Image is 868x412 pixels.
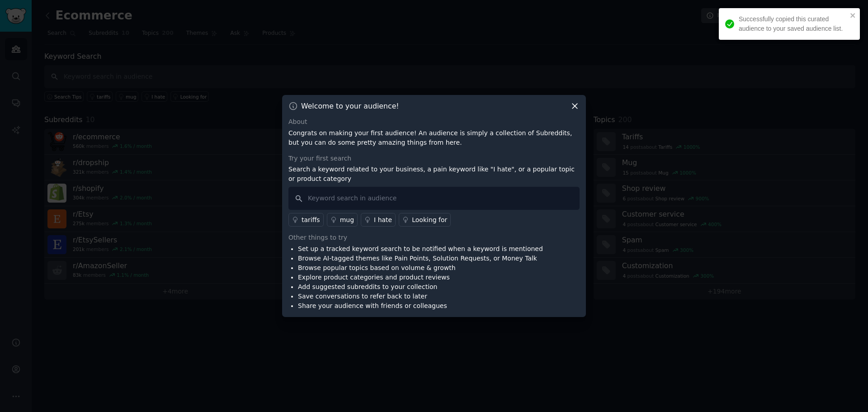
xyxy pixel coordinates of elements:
[288,128,580,147] p: Congrats on making your first audience! An audience is simply a collection of Subreddits, but you...
[739,14,847,33] div: Successfully copied this curated audience to your saved audience list.
[298,244,543,254] li: Set up a tracked keyword search to be notified when a keyword is mentioned
[302,215,320,225] div: tariffs
[298,273,543,282] li: Explore product categories and product reviews
[301,101,399,111] h3: Welcome to your audience!
[374,215,392,225] div: I hate
[298,263,543,273] li: Browse popular topics based on volume & growth
[327,213,358,227] a: mug
[288,187,580,210] input: Keyword search in audience
[850,12,856,19] button: close
[412,215,447,225] div: Looking for
[399,213,451,227] a: Looking for
[298,254,543,263] li: Browse AI-tagged themes like Pain Points, Solution Requests, or Money Talk
[298,301,543,311] li: Share your audience with friends or colleagues
[288,213,324,227] a: tariffs
[288,165,580,184] p: Search a keyword related to your business, a pain keyword like "I hate", or a popular topic or pr...
[288,154,580,163] div: Try your first search
[298,292,543,301] li: Save conversations to refer back to later
[288,117,580,127] div: About
[288,233,580,242] div: Other things to try
[361,213,396,227] a: I hate
[340,215,354,225] div: mug
[298,282,543,292] li: Add suggested subreddits to your collection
